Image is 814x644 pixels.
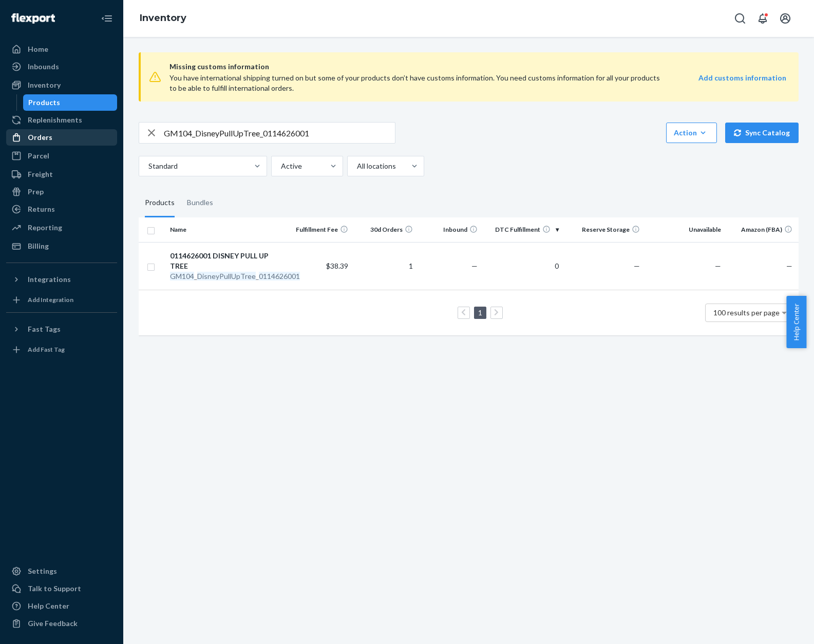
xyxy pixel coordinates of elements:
[23,94,118,111] a: Products
[563,217,644,242] th: Reserve Storage
[6,112,117,128] a: Replenishments
[28,223,62,233] div: Reporting
[28,618,78,629] div: Give Feedback
[476,308,484,317] a: Page 1 is your current page
[644,217,725,242] th: Unavailable
[6,148,117,164] a: Parcel
[6,563,117,579] a: Settings
[471,261,478,270] span: —
[28,295,73,304] div: Add Integration
[97,8,117,29] button: Close Navigation
[356,161,357,171] input: All locations
[28,115,82,125] div: Replenishments
[752,8,773,29] button: Open notifications
[352,217,417,242] th: 30d Orders
[28,241,49,251] div: Billing
[28,97,60,108] div: Products
[28,80,61,90] div: Inventory
[6,598,117,614] a: Help Center
[6,580,117,597] a: Talk to Support
[170,251,283,271] div: 0114626001 DISNEY PULL UP TREE
[11,13,55,24] img: Flexport logo
[6,166,117,183] a: Freight
[482,242,563,290] td: 0
[6,615,117,632] button: Give Feedback
[6,321,117,337] button: Fast Tags
[166,217,288,242] th: Name
[28,324,61,334] div: Fast Tags
[666,123,717,143] button: Action
[6,238,117,254] a: Billing
[28,169,53,179] div: Freight
[140,12,186,24] a: Inventory
[6,41,117,57] a: Home
[28,204,55,214] div: Returns
[6,271,117,288] button: Integrations
[28,187,44,197] div: Prep
[352,242,417,290] td: 1
[28,583,81,594] div: Talk to Support
[674,128,709,138] div: Action
[730,8,750,29] button: Open Search Box
[170,272,194,280] em: GM104
[28,274,71,285] div: Integrations
[6,219,117,236] a: Reporting
[28,132,52,143] div: Orders
[6,77,117,93] a: Inventory
[28,601,69,611] div: Help Center
[164,123,395,143] input: Search inventory by name or sku
[28,151,49,161] div: Parcel
[482,217,563,242] th: DTC Fulfillment
[698,73,786,82] strong: Add customs information
[28,566,57,576] div: Settings
[259,272,300,280] em: 0114626001
[6,292,117,308] a: Add Integration
[169,61,786,73] span: Missing customs information
[326,261,348,270] span: $38.39
[169,73,663,93] div: You have international shipping turned on but some of your products don’t have customs informatio...
[6,184,117,200] a: Prep
[170,271,283,281] div: _ _
[786,261,792,270] span: —
[287,217,352,242] th: Fulfillment Fee
[280,161,281,171] input: Active
[786,296,806,348] button: Help Center
[28,345,65,354] div: Add Fast Tag
[698,73,786,93] a: Add customs information
[145,189,175,217] div: Products
[6,58,117,75] a: Inbounds
[28,44,48,54] div: Home
[713,308,780,317] span: 100 results per page
[6,129,117,146] a: Orders
[28,62,59,72] div: Inbounds
[187,189,213,217] div: Bundles
[634,261,640,270] span: —
[131,4,195,33] ol: breadcrumbs
[6,201,117,217] a: Returns
[6,341,117,358] a: Add Fast Tag
[725,217,801,242] th: Amazon (FBA)
[775,8,796,29] button: Open account menu
[197,272,256,280] em: DisneyPullUpTree
[715,261,721,270] span: —
[417,217,482,242] th: Inbound
[147,161,148,171] input: Standard
[725,123,799,143] button: Sync Catalog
